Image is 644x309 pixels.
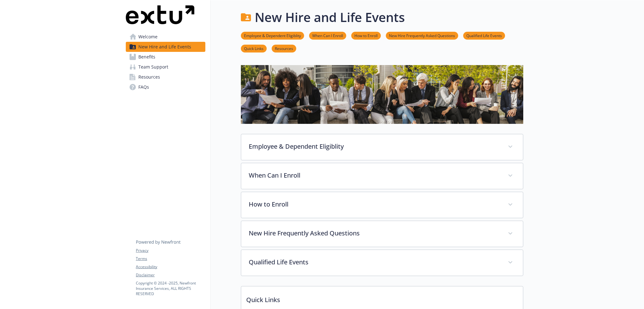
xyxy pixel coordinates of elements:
[249,200,500,209] p: How to Enroll
[241,32,304,38] a: Employee & Dependent Eligiblity
[241,250,523,276] div: Qualified Life Events
[241,134,523,160] div: Employee & Dependent Eligiblity
[126,82,205,92] a: FAQs
[249,171,500,180] p: When Can I Enroll
[249,229,500,238] p: New Hire Frequently Asked Questions
[126,32,205,42] a: Welcome
[126,62,205,72] a: Team Support
[136,248,205,253] a: Privacy
[241,163,523,189] div: When Can I Enroll
[241,65,523,124] img: new hire page banner
[138,72,160,82] span: Resources
[138,82,149,92] span: FAQs
[241,45,267,51] a: Quick Links
[272,45,296,51] a: Resources
[136,256,205,262] a: Terms
[255,8,405,27] h1: New Hire and Life Events
[138,52,155,62] span: Benefits
[386,32,458,38] a: New Hire Frequently Asked Questions
[126,42,205,52] a: New Hire and Life Events
[463,32,505,38] a: Qualified Life Events
[136,280,205,296] p: Copyright © 2024 - 2025 , Newfront Insurance Services, ALL RIGHTS RESERVED
[351,32,381,38] a: How to Enroll
[241,221,523,247] div: New Hire Frequently Asked Questions
[249,142,500,151] p: Employee & Dependent Eligiblity
[126,72,205,82] a: Resources
[126,52,205,62] a: Benefits
[249,257,500,267] p: Qualified Life Events
[309,32,346,38] a: When Can I Enroll
[138,62,168,72] span: Team Support
[136,272,205,278] a: Disclaimer
[138,32,158,42] span: Welcome
[138,42,191,52] span: New Hire and Life Events
[136,264,205,270] a: Accessibility
[241,192,523,218] div: How to Enroll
